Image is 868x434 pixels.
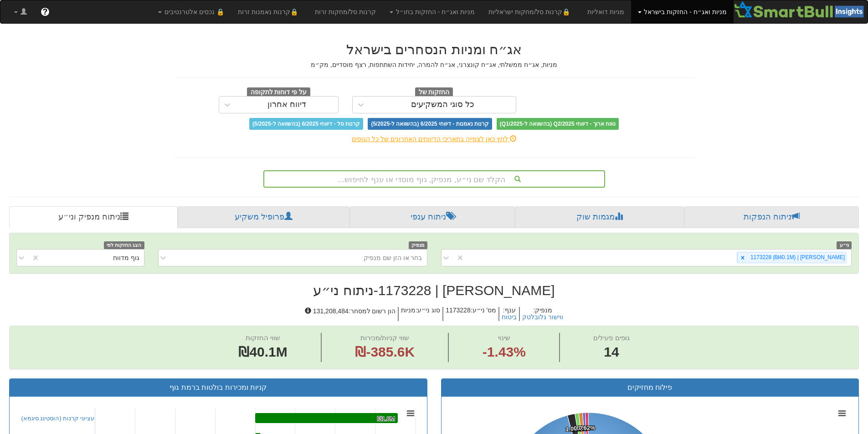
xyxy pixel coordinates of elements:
[448,383,852,392] h3: פילוח מחזיקים
[355,344,415,359] span: ₪-385.6K
[398,307,442,321] h5: סוג ני״ע : מניות
[515,206,684,228] a: מגמות שוק
[409,241,427,249] span: מנפיק
[519,307,565,321] h5: מנפיק :
[377,415,395,422] tspan: ₪1.8M
[349,206,515,228] a: ניתוח ענפי
[9,206,178,228] a: ניתוח מנפיק וני״ע
[34,0,56,23] a: ?
[631,0,734,23] a: מניות ואג״ח - החזקות בישראל
[364,253,422,262] div: בחר או הזן שם מנפיק
[411,100,474,109] div: כל סוגי המשקיעים
[308,0,383,23] a: קרנות סל/מחקות זרות
[360,334,409,342] span: שווי קניות/מכירות
[748,252,846,263] div: [PERSON_NAME] | 1173228 (₪40.1M)
[231,0,308,23] a: 🔒קרנות נאמנות זרות
[16,383,420,392] h3: קניות ומכירות בולטות ברמת גוף
[249,118,363,130] span: קרנות סל - דיווחי 6/2025 (בהשוואה ל-5/2025)
[565,426,582,433] tspan: 1.51%
[497,118,619,130] span: טווח ארוך - דיווחי Q2/2025 (בהשוואה ל-Q1/2025)
[837,241,852,249] span: ני״ע
[498,334,510,342] span: שינוי
[483,342,526,362] span: -1.43%
[502,314,517,321] button: ביטוח
[498,307,519,321] h5: ענף :
[303,307,398,321] h5: הון רשום למסחר : 131,208,484
[264,171,604,187] div: הקלד שם ני״ע, מנפיק, גוף מוסדי או ענף לחיפוש...
[442,307,498,321] h5: מס' ני״ע : 1173228
[580,0,631,23] a: מניות דואליות
[383,0,482,23] a: מניות ואג״ח - החזקות בחו״ל
[415,87,453,97] span: החזקות של
[246,334,280,342] span: שווי החזקות
[570,425,587,432] tspan: 0.77%
[9,283,859,298] h2: [PERSON_NAME] | 1173228 - ניתוח ני״ע
[593,334,629,342] span: גופים פעילים
[151,0,231,23] a: 🔒 נכסים אלטרנטיבים
[238,344,287,359] span: ₪40.1M
[522,314,563,321] button: ווישור גלובלטק
[168,134,701,143] div: לחץ כאן לצפייה בתאריכי הדיווחים האחרונים של כל הגופים
[579,424,596,431] tspan: 0.62%
[175,61,694,68] h5: מניות, אג״ח ממשלתי, אג״ח קונצרני, אג״ח להמרה, יחידות השתתפות, רצף מוסדיים, מק״מ
[247,87,310,97] span: על פי דוחות לתקופה
[576,424,593,431] tspan: 0.54%
[42,7,47,16] span: ?
[593,342,629,362] span: 14
[482,0,580,23] a: 🔒קרנות סל/מחקות ישראליות
[113,253,139,262] div: גוף מדווח
[104,241,144,249] span: הצג החזקות לפי
[267,100,306,109] div: דיווח אחרון
[684,206,859,228] a: ניתוח הנפקות
[574,425,591,432] tspan: 0.75%
[175,42,694,57] h2: אג״ח ומניות הנסחרים בישראל
[368,118,492,130] span: קרנות נאמנות - דיווחי 6/2025 (בהשוואה ל-5/2025)
[734,0,868,19] img: Smartbull
[178,206,349,228] a: פרופיל משקיע
[21,415,95,422] a: עציוני קרנות (הוסטינג סיגמא)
